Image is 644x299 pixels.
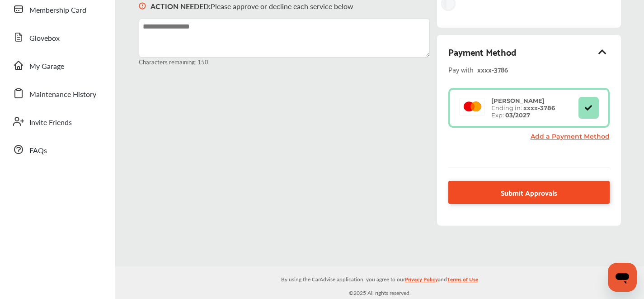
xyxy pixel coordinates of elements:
[8,110,106,133] a: Invite Friends
[501,186,557,198] span: Submit Approvals
[523,104,555,111] strong: xxxx- 3786
[29,33,60,44] span: Glovebox
[8,82,106,105] a: Maintenance History
[8,138,106,161] a: FAQs
[491,97,545,104] strong: [PERSON_NAME]
[505,111,530,119] strong: 03/2027
[448,44,609,59] div: Payment Method
[29,145,47,157] span: FAQs
[29,61,64,72] span: My Garage
[150,1,353,11] p: Please approve or decline each service below
[150,1,211,11] b: ACTION NEEDED :
[447,274,478,288] a: Terms of Use
[477,63,590,75] div: xxxx- 3786
[608,263,637,292] iframe: Button to launch messaging window
[115,274,644,284] p: By using the CarAdvise application, you agree to our and
[487,97,559,119] div: Ending in: Exp:
[448,63,474,75] span: Pay with
[29,5,86,16] span: Membership Card
[8,53,106,77] a: My Garage
[448,181,609,204] a: Submit Approvals
[115,266,644,299] div: © 2025 All rights reserved.
[29,89,96,101] span: Maintenance History
[8,25,106,49] a: Glovebox
[405,274,438,288] a: Privacy Policy
[531,132,610,140] a: Add a Payment Method
[29,117,72,129] span: Invite Friends
[139,58,430,66] small: Characters remaining: 150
